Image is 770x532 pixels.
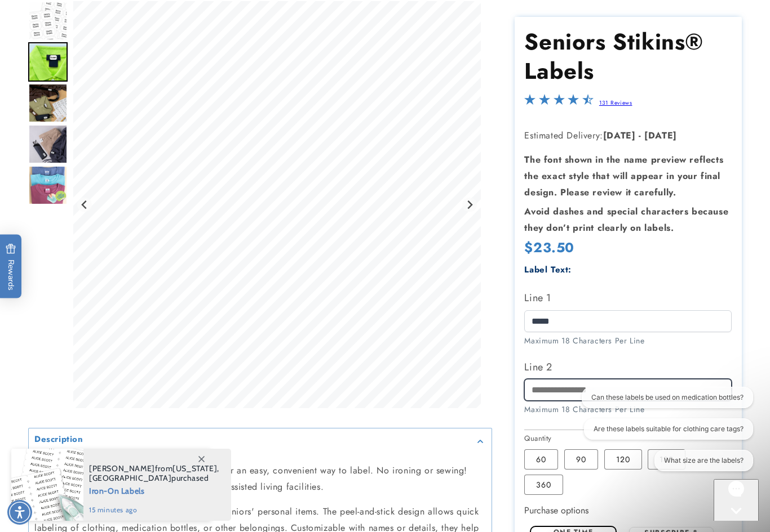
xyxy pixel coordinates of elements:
[524,449,558,469] label: 60
[524,238,574,257] span: $23.50
[28,83,68,123] img: Nursing home multi-purpose stick on labels applied to clothing , glasses case and walking cane fo...
[599,99,632,107] a: 131 Reviews - open in a new tab
[28,124,68,164] img: Nursing home multi-purpose stick on labels applied to clothing and glasses case
[524,263,572,276] label: Label Text:
[644,128,677,141] strong: [DATE]
[568,387,759,481] iframe: Gorgias live chat conversation starters
[524,357,732,375] label: Line 2
[29,428,492,454] summary: Description
[172,463,217,473] span: [US_STATE]
[524,153,723,199] strong: The font shown in the name preview reflects the exact style that will appear in your final design...
[524,97,593,110] span: 4.3-star overall rating
[89,473,171,483] span: [GEOGRAPHIC_DATA]
[28,42,68,82] div: Go to slide 2
[89,483,219,497] span: Iron-On Labels
[524,334,732,346] div: Maximum 18 Characters Per Line
[524,289,732,307] label: Line 1
[603,128,636,141] strong: [DATE]
[77,197,92,212] button: Previous slide
[28,166,68,205] img: Nursing Home Stick On Labels - Label Land
[6,243,16,290] span: Rewards
[28,166,68,205] div: Go to slide 5
[28,83,68,123] div: Go to slide 3
[564,449,598,469] label: 90
[524,27,732,86] h1: Seniors Stikins® Labels
[714,479,759,521] iframe: Gorgias live chat messenger
[28,42,68,82] img: Nursing Home Stick On Labels - Label Land
[524,127,732,144] p: Estimated Delivery:
[524,433,552,444] legend: Quantity
[7,500,32,525] div: Accessibility Menu
[28,1,68,41] div: Go to slide 1
[524,404,732,415] div: Maximum 18 Characters Per Line
[28,124,68,164] div: Go to slide 4
[34,434,83,445] h2: Description
[28,1,68,41] img: null
[462,197,477,212] button: Next slide
[524,504,588,517] label: Purchase options
[639,128,641,141] strong: -
[9,442,143,476] iframe: Sign Up via Text for Offers
[34,463,486,495] p: These labels stick to the of clothing for an easy, convenient way to label. No ironing or sewing!...
[524,474,563,494] label: 360
[524,204,728,234] strong: Avoid dashes and special characters because they don’t print clearly on labels.
[89,505,219,515] span: 15 minutes ago
[89,464,219,483] span: from , purchased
